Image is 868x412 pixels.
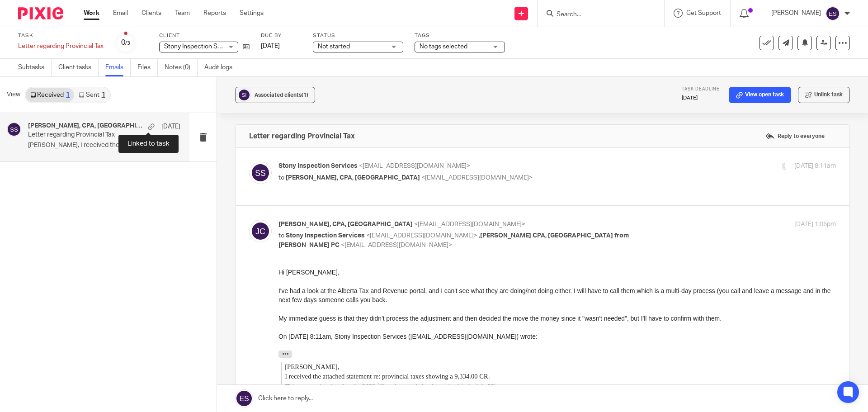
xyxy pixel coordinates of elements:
img: Pixie [18,7,63,19]
div: 1 [102,92,105,98]
a: Reports [203,9,226,18]
a: Team [175,9,190,18]
a: Files [137,59,158,76]
p: [DATE] [682,95,720,102]
label: Status [313,32,403,39]
span: Associated clients [255,92,308,98]
span: <[EMAIL_ADDRESS][DOMAIN_NAME]> [359,163,470,169]
span: <[EMAIL_ADDRESS][DOMAIN_NAME]> [341,242,452,248]
p: [DATE] 8:11am [794,161,836,171]
a: Sent1 [74,88,109,102]
span: Maybe I am misunderstanding the statement. Can you call me when you have a moment and dummy it do... [6,144,369,152]
span: [PERSON_NAME], [6,95,61,103]
label: Task [18,32,104,39]
a: Work [84,9,99,18]
div: 0 [121,38,130,48]
label: Reply to everyone [763,129,827,143]
span: Stony Inspection Services Inc. [6,205,72,211]
img: svg%3E [249,220,272,242]
label: Tags [415,32,505,39]
a: View open task [729,87,791,103]
span: [PERSON_NAME], CPA, [GEOGRAPHIC_DATA] [278,221,413,227]
a: Audit logs [204,59,239,76]
p: [PERSON_NAME], I received the attached statement... [28,142,180,149]
span: Task deadline [682,87,720,91]
h4: Letter regarding Provincial Tax [249,132,355,141]
img: svg%3E [826,6,840,21]
small: /3 [125,41,130,46]
span: to [278,175,284,181]
a: Clients [142,9,161,18]
div: Letter regarding Provincial Tax [18,42,104,51]
span: [GEOGRAPHIC_DATA] AB T7X 3V1 [6,224,123,232]
a: Email [113,9,128,18]
a: Subtasks [18,59,52,76]
span: , [479,232,480,239]
p: [PERSON_NAME] [771,9,821,18]
span: [PHONE_NUMBER] [6,235,70,242]
label: Client [159,32,250,39]
span: <[EMAIL_ADDRESS][DOMAIN_NAME]> [421,175,533,181]
a: Client tasks [58,59,99,76]
img: svg%3E [237,88,251,102]
span: Stony Inspection Services [278,163,358,169]
span: [PERSON_NAME], CPA, [GEOGRAPHIC_DATA] [286,175,420,181]
span: Get Support [686,10,721,16]
h4: [PERSON_NAME], CPA, [GEOGRAPHIC_DATA], Stony Inspection Services [28,122,143,130]
span: No tags selected [420,43,467,50]
a: Notes (0) [165,59,198,76]
button: Associated clients(1) [235,87,315,103]
span: <[EMAIL_ADDRESS][DOMAIN_NAME]> [366,232,477,239]
span: [STREET_ADDRESS] [6,213,74,221]
span: [PERSON_NAME] CPA, [GEOGRAPHIC_DATA] from [PERSON_NAME] PC [278,232,629,248]
span: View [7,90,20,99]
span: [DATE] [261,43,280,49]
label: Due by [261,32,302,39]
input: Search [556,11,637,19]
span: Stony Inspection Services [286,232,365,239]
span: Stony Inspection Services Inc. [164,43,250,50]
img: svg%3E [7,122,21,137]
span: The Quickbook account 2160 Provincial Tax Payable does not have a credit balance in this amount. [6,134,270,142]
span: Shouldn’t the $9,334.00 payment we made be applied to an amount owing for the refiled provincial ... [6,124,414,132]
img: svg%3E [249,161,272,184]
span: (1) [302,92,308,98]
a: Settings [240,9,264,18]
span: <[EMAIL_ADDRESS][DOMAIN_NAME]> [414,221,525,227]
span: I received the attached statement re: provincial taxes showing a 9,334.00 CR. [6,105,211,112]
p: Letter regarding Provincial Tax [28,131,150,139]
span: [PERSON_NAME] [6,185,64,192]
span: to [278,232,284,239]
button: Unlink task [798,87,850,103]
span: This amount is related to the 2022 filing that needed to be revised (schedule 23). [6,115,220,122]
span: Regards, [6,174,32,181]
a: Received1 [26,88,74,102]
a: Emails [105,59,131,76]
div: 1 [66,92,70,98]
p: [DATE] 1:06pm [794,220,836,229]
p: [DATE] [161,122,180,131]
span: Not started [318,43,350,50]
